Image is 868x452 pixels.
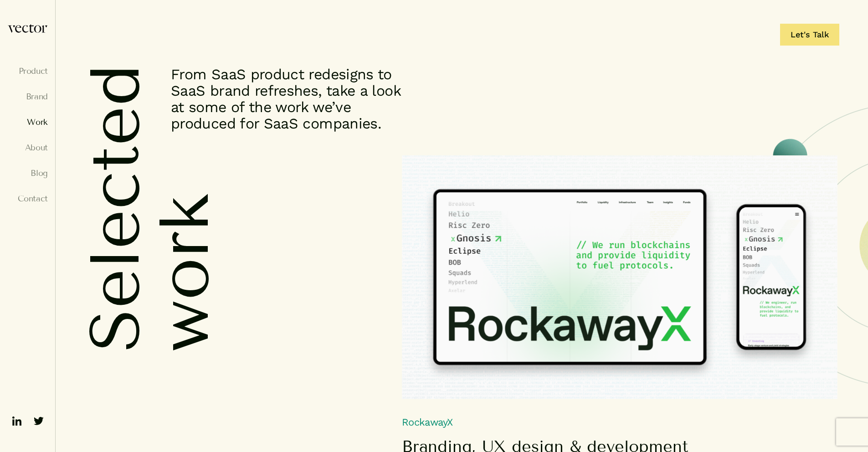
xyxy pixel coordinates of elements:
h6: RockawayX [402,155,837,427]
a: Let's Talk [780,24,839,46]
a: Blog [7,169,48,178]
img: ico-linkedin [10,414,24,428]
a: Product [7,67,48,76]
p: From SaaS product redesigns to SaaS brand refreshes, take a look at some of the work we’ve produc... [171,66,417,132]
a: Contact [7,194,48,203]
a: Brand [7,92,48,101]
a: Work [7,118,48,127]
img: RockawayX homepage UX design for desktop and mobile [402,155,837,399]
img: ico-twitter-fill [31,414,46,428]
a: About [7,143,48,152]
h1: Selected work [81,64,122,352]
